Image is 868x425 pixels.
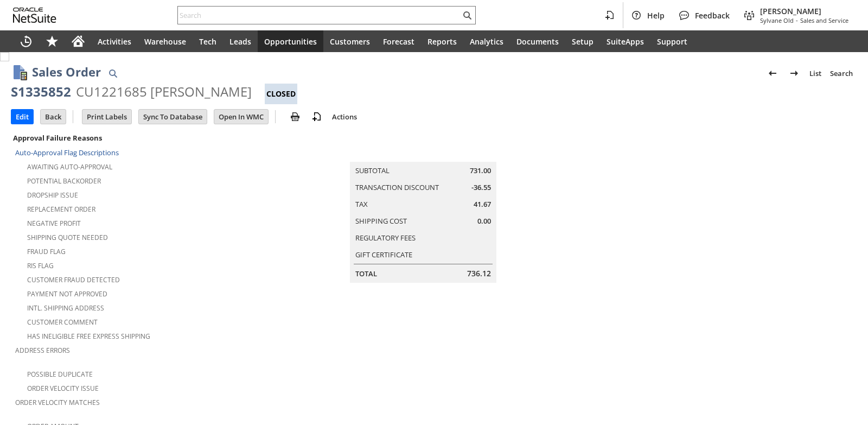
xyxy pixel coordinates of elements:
[355,269,377,278] a: Total
[27,384,99,393] a: Order Velocity Issue
[27,205,95,214] a: Replacement Order
[98,36,131,47] span: Activities
[13,8,56,23] svg: logo
[796,16,798,24] span: -
[91,30,138,52] a: Activities
[474,199,491,210] span: 41.67
[760,6,848,16] span: [PERSON_NAME]
[27,233,108,242] a: Shipping Quote Needed
[647,10,665,21] span: Help
[199,36,216,47] span: Tech
[427,36,457,47] span: Reports
[13,30,39,52] a: Recent Records
[138,30,193,52] a: Warehouse
[27,247,66,256] a: Fraud Flag
[27,219,81,228] a: Negative Profit
[350,144,496,162] caption: Summary
[477,216,491,226] span: 0.00
[650,30,694,52] a: Support
[193,30,223,52] a: Tech
[15,148,119,157] a: Auto-Approval Flag Descriptions
[27,318,98,327] a: Customer Comment
[76,83,252,100] div: CU1221685 [PERSON_NAME]
[72,35,85,48] svg: Home
[572,36,593,47] span: Setup
[27,275,120,284] a: Customer Fraud Detected
[46,35,59,48] svg: Shortcuts
[805,65,826,82] a: List
[461,9,474,22] svg: Search
[607,36,644,47] span: SuiteApps
[229,36,251,47] span: Leads
[65,30,91,52] a: Home
[106,67,119,80] img: Quick Find
[788,67,801,80] img: Next
[27,162,112,172] a: Awaiting Auto-Approval
[376,30,421,52] a: Forecast
[11,110,33,124] input: Edit
[11,131,277,145] div: Approval Failure Reasons
[355,250,412,259] a: Gift Certificate
[289,110,302,123] img: print.svg
[41,110,66,124] input: Back
[32,63,101,81] h1: Sales Order
[27,261,54,270] a: RIS flag
[355,233,416,243] a: Regulatory Fees
[20,35,33,48] svg: Recent Records
[600,30,650,52] a: SuiteApps
[471,182,491,193] span: -36.55
[27,176,101,186] a: Potential Backorder
[516,36,559,47] span: Documents
[144,36,186,47] span: Warehouse
[826,65,857,82] a: Search
[657,36,687,47] span: Support
[470,36,503,47] span: Analytics
[264,36,317,47] span: Opportunities
[258,30,323,52] a: Opportunities
[310,110,323,123] img: add-record.svg
[766,67,779,80] img: Previous
[27,289,107,299] a: Payment not approved
[463,30,510,52] a: Analytics
[27,370,93,379] a: Possible Duplicate
[695,10,730,21] span: Feedback
[27,332,150,341] a: Has Ineligible Free Express Shipping
[421,30,463,52] a: Reports
[355,166,390,175] a: Subtotal
[328,112,361,122] a: Actions
[355,216,407,226] a: Shipping Cost
[178,9,461,22] input: Search
[330,36,370,47] span: Customers
[223,30,258,52] a: Leads
[27,191,78,200] a: Dropship Issue
[139,110,207,124] input: Sync To Database
[565,30,600,52] a: Setup
[265,84,297,104] div: Closed
[383,36,414,47] span: Forecast
[355,199,368,209] a: Tax
[82,110,131,124] input: Print Labels
[467,268,491,279] span: 736.12
[214,110,268,124] input: Open In WMC
[760,16,794,24] span: Sylvane Old
[27,303,104,313] a: Intl. Shipping Address
[15,346,70,355] a: Address Errors
[323,30,376,52] a: Customers
[510,30,565,52] a: Documents
[15,398,100,407] a: Order Velocity Matches
[800,16,848,24] span: Sales and Service
[11,83,71,100] div: S1335852
[39,30,65,52] div: Shortcuts
[355,182,439,192] a: Transaction Discount
[470,166,491,176] span: 731.00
